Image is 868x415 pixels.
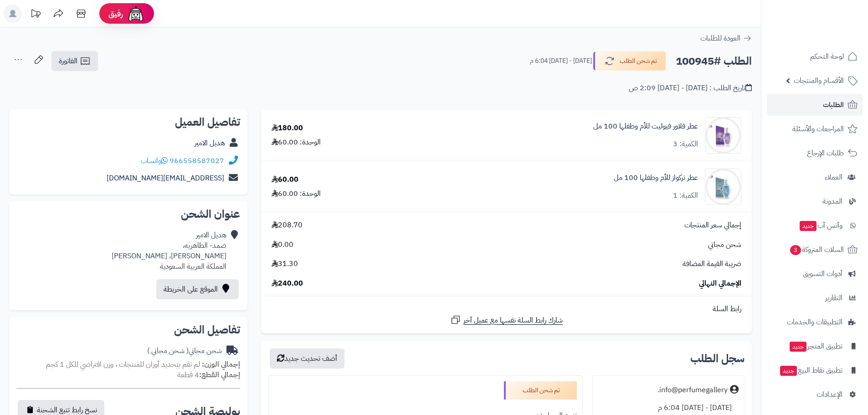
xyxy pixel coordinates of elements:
[803,267,842,280] span: أدوات التسويق
[705,169,741,205] img: 1663509402-DSC_0694-6-f-90x90.jpg
[789,243,844,256] span: السلات المتروكة
[272,259,298,269] span: 31.30
[807,147,844,159] span: طلبات الإرجاع
[767,142,863,164] a: طلبات الإرجاع
[690,353,745,364] h3: سجل الطلب
[794,74,844,87] span: الأقسام والمنتجات
[789,340,842,353] span: تطبيق المتجر
[270,348,344,369] button: أضف تحديث جديد
[593,51,666,71] button: تم شحن الطلب
[767,94,863,116] a: الطلبات
[767,359,863,381] a: تطبيق نقاط البيعجديد
[272,137,321,148] div: الوحدة: 60.00
[767,311,863,333] a: التطبيقات والخدمات
[24,5,47,25] a: تحديثات المنصة
[673,190,698,201] div: الكمية: 1
[16,324,240,335] h2: تفاصيل الشحن
[463,315,563,326] span: شارك رابط السلة نفسها مع عميل آخر
[51,51,98,71] a: الفاتورة
[127,5,145,23] img: ai-face.png
[792,123,844,135] span: المراجعات والأسئلة
[676,52,752,71] h2: الطلب #100945
[800,221,817,231] span: جديد
[202,359,240,370] strong: إجمالي الوزن:
[817,388,842,401] span: الإعدادات
[799,219,842,232] span: وآتس آب
[767,263,863,285] a: أدوات التسويق
[614,173,698,183] a: عطر تركواز للأم وطفلها 100 مل
[767,166,863,188] a: العملاء
[108,8,123,19] span: رفيق
[790,342,806,352] span: جديد
[272,220,303,231] span: 208.70
[16,209,240,220] h2: عنوان الشحن
[699,278,741,289] span: الإجمالي النهائي
[169,155,224,166] a: 966558587027
[700,33,740,44] span: العودة للطلبات
[825,171,842,184] span: العملاء
[767,384,863,405] a: الإعدادات
[112,230,226,272] div: هديل الامير ضمد- الطاهريه، [PERSON_NAME]، [PERSON_NAME] المملكة العربية السعودية
[767,118,863,140] a: المراجعات والأسئلة
[767,335,863,357] a: تطبيق المتجرجديد
[450,314,563,326] a: شارك رابط السلة نفسها مع عميل آخر
[657,385,728,395] div: info@perfumegallery.
[787,316,842,328] span: التطبيقات والخدمات
[272,189,321,199] div: الوحدة: 60.00
[46,359,200,370] span: لم تقم بتحديد أوزان للمنتجات ، وزن افتراضي للكل 1 كجم
[825,292,842,304] span: التقارير
[767,190,863,212] a: المدونة
[272,278,303,289] span: 240.00
[767,239,863,261] a: السلات المتروكة3
[684,220,741,231] span: إجمالي سعر المنتجات
[822,195,842,208] span: المدونة
[265,304,748,314] div: رابط السلة
[177,369,240,380] small: 4 قطعة
[59,56,77,67] span: الفاتورة
[272,123,303,133] div: 180.00
[790,245,801,256] span: 3
[705,117,741,154] img: 1650631713-DSC_0684-5-f-90x90.jpg
[530,56,592,66] small: [DATE] - [DATE] 6:04 م
[700,33,752,44] a: العودة للطلبات
[272,174,298,185] div: 60.00
[767,287,863,309] a: التقارير
[810,50,844,63] span: لوحة التحكم
[593,121,698,132] a: عطر فلاور فيوليت للأم وطفلها 100 مل
[141,155,168,166] a: واتساب
[767,46,863,67] a: لوحة التحكم
[673,139,698,149] div: الكمية: 3
[107,173,224,184] a: [EMAIL_ADDRESS][DOMAIN_NAME]
[780,366,797,376] span: جديد
[16,117,240,128] h2: تفاصيل العميل
[504,381,577,400] div: تم شحن الطلب
[195,138,225,149] a: هديل الامير
[823,98,844,111] span: الطلبات
[147,345,189,356] span: ( شحن مجاني )
[156,279,239,299] a: الموقع على الخريطة
[272,240,293,250] span: 0.00
[629,83,752,93] div: تاريخ الطلب : [DATE] - [DATE] 2:09 ص
[683,259,741,269] span: ضريبة القيمة المضافة
[147,346,222,356] div: شحن مجاني
[199,369,240,380] strong: إجمالي القطع:
[708,240,741,250] span: شحن مجاني
[806,7,859,26] img: logo-2.png
[779,364,842,377] span: تطبيق نقاط البيع
[767,215,863,236] a: وآتس آبجديد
